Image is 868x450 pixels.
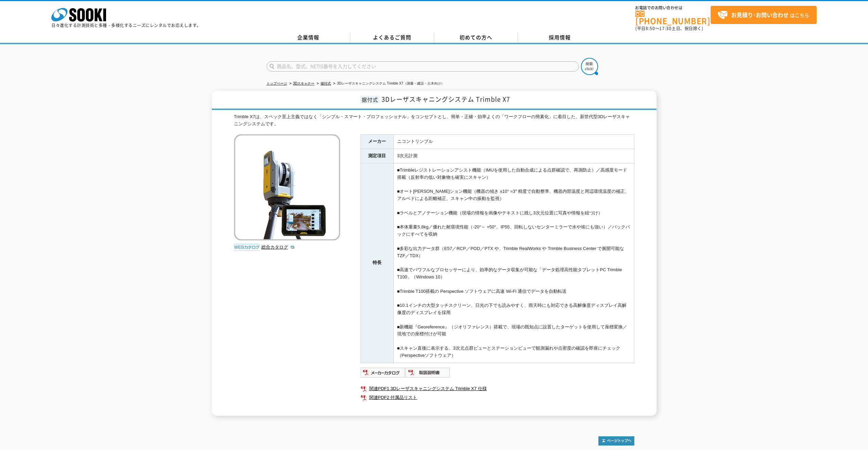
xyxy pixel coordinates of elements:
img: 3Dレーザスキャニングシステム Trimble X7（測量・建設・土木向け） [234,134,340,240]
a: [PHONE_NUMBER] [635,11,711,25]
a: トップページ [267,82,287,85]
td: ニコントリンブル [393,135,634,149]
a: 採用情報 [518,33,602,43]
td: ■Trimbleレジストレーションアシスト機能（IMUを使用した自動合成による点群確認で、再測防止）／高感度モード搭載（反射率の低い対象物も確実にスキャン） ■オート[PERSON_NAME]シ... [393,163,634,363]
td: 3次元計測 [393,149,634,163]
a: よくあるご質問 [350,33,434,43]
span: お電話でのお問い合わせは [635,6,711,10]
a: 総合カタログ [261,245,295,250]
strong: お見積り･お問い合わせ [731,11,789,19]
span: 据付式 [360,96,380,103]
input: 商品名、型式、NETIS番号を入力してください [267,61,579,72]
a: 3Dスキャナー [293,82,315,85]
img: 取扱説明書 [405,367,450,378]
img: btn_search.png [581,58,598,75]
p: 日々進化する計測技術と多種・多様化するニーズにレンタルでお応えします。 [51,23,201,27]
a: 企業情報 [267,33,350,43]
li: 3Dレーザスキャニングシステム Trimble X7（測量・建設・土木向け） [332,80,444,87]
th: メーカー [361,135,393,149]
span: はこちら [717,10,809,20]
th: 特長 [361,163,393,363]
img: メーカーカタログ [361,367,405,378]
a: お見積り･お問い合わせはこちら [711,6,817,24]
a: 初めての方へ [434,33,518,43]
span: 8:50 [646,25,655,32]
span: 3Dレーザスキャニングシステム Trimble X7 [381,95,510,104]
span: (平日 ～ 土日、祝日除く) [635,25,703,32]
div: Trimble X7は、スペック至上主義ではなく「シンプル・スマート・プロフェッショナル」をコンセプトとし、簡単・正確・効率よくの「ワークフローの簡素化」に着目した、新世代型3Dレーザスキャニン... [234,113,634,128]
a: 関連PDF2 付属品リスト [361,393,634,402]
a: 据付式 [321,82,331,85]
a: 取扱説明書 [405,372,450,377]
th: 測定項目 [361,149,393,163]
a: 関連PDF1 3Dレーザスキャニングシステム Trimble X7 仕様 [361,384,634,393]
a: メーカーカタログ [361,372,405,377]
span: 初めての方へ [459,34,492,41]
span: 17:30 [659,25,672,32]
img: webカタログ [234,244,260,251]
img: トップページへ [598,436,634,446]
